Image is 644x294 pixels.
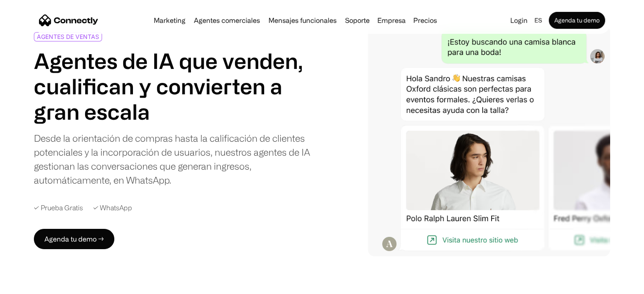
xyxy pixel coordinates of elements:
[410,17,440,24] a: Precios
[377,14,406,26] div: Empresa
[150,17,189,24] a: Marketing
[39,14,98,27] a: home
[534,14,542,26] div: es
[531,14,547,26] div: es
[549,12,605,29] a: Agenda tu demo
[34,204,83,212] div: ✓ Prueba Gratis
[37,33,99,40] div: AGENTES DE VENTAS
[507,14,531,26] a: Login
[191,17,263,24] a: Agentes comerciales
[8,278,51,291] aside: Language selected: Español
[17,279,51,291] ul: Language list
[34,131,312,187] div: Desde la orientación de compras hasta la calificación de clientes potenciales y la incorporación ...
[265,17,340,24] a: Mensajes funcionales
[34,48,312,124] h1: Agentes de IA que venden, cualifican y convierten a gran escala
[34,229,114,249] a: Agenda tu demo →
[342,17,373,24] a: Soporte
[93,204,132,212] div: ✓ WhatsApp
[375,14,408,26] div: Empresa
